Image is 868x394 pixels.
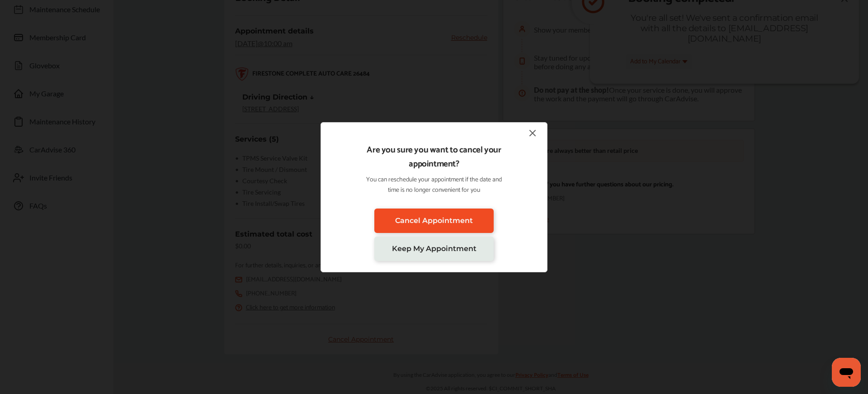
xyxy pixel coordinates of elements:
[392,244,476,253] span: Keep My Appointment
[374,237,494,261] a: Keep My Appointment
[374,209,494,233] a: Cancel Appointment
[395,216,473,225] span: Cancel Appointment
[832,358,861,387] iframe: Button to launch messaging window
[527,127,538,138] img: close-icon.e2adddc6.svg
[363,143,505,171] p: Are you sure you want to cancel your appointment?
[363,175,505,195] p: You can reschedule your appointment if the date and time is no longer convenient for you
